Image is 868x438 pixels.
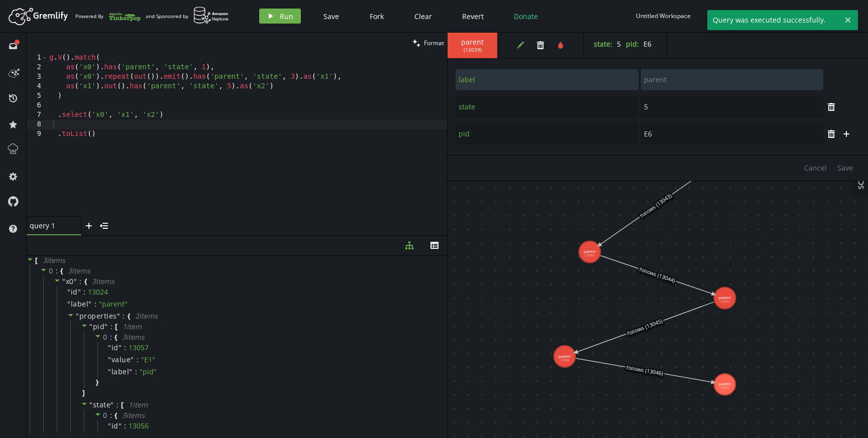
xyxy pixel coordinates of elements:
[456,69,638,90] input: Property Name
[594,39,612,49] label: state :
[103,410,107,420] span: 0
[108,355,112,364] span: "
[141,355,155,364] span: " E1 "
[27,82,48,91] div: 4
[514,12,538,21] span: Donate
[103,332,107,342] span: 0
[27,63,48,72] div: 2
[464,47,482,53] span: ( 13039 )
[67,299,71,309] span: "
[27,110,48,120] div: 7
[827,9,860,24] button: Sign In
[67,287,71,297] span: "
[94,300,96,309] span: :
[316,9,347,24] button: Save
[719,295,731,300] tspan: parent
[119,421,122,430] span: "
[626,364,664,377] text: follows (13046)
[68,266,90,275] span: 3 item s
[424,39,444,47] span: Format
[280,12,293,21] span: Run
[119,343,122,352] span: "
[112,343,119,352] span: id
[799,161,832,176] button: Cancel
[804,163,827,173] span: Cancel
[837,163,853,173] span: Save
[414,12,432,21] span: Clear
[720,385,729,390] tspan: (13039)
[720,299,729,304] tspan: (13033)
[409,33,447,53] button: Format
[89,400,93,409] span: "
[140,367,157,376] span: " pid "
[641,96,824,117] input: Property Value
[88,299,92,309] span: "
[146,7,229,26] div: and Sponsored by
[27,72,48,82] div: 3
[129,421,149,430] div: 13056
[636,12,691,20] div: Untitled Workspace
[259,9,301,24] button: Run
[30,221,70,230] span: query 1
[458,38,487,47] span: parent
[88,287,108,297] div: 13024
[27,91,48,101] div: 5
[66,276,74,286] span: x0
[74,276,77,286] span: "
[35,256,38,265] span: [
[110,333,113,342] span: :
[92,276,115,286] span: 3 item s
[117,311,121,321] span: "
[110,411,113,420] span: :
[462,12,484,21] span: Revert
[78,287,81,297] span: "
[115,411,117,420] span: {
[115,333,117,342] span: {
[93,322,105,331] span: pid
[108,421,112,430] span: "
[584,249,596,254] tspan: parent
[27,53,48,63] div: 1
[131,355,134,364] span: "
[27,120,48,129] div: 8
[560,358,570,362] tspan: (13036)
[617,39,621,49] span: 5
[81,388,85,397] span: ]
[89,322,93,331] span: "
[323,12,339,21] span: Save
[456,96,638,117] input: Property Name
[99,299,128,309] span: " parent "
[707,10,840,30] span: Query was executed successfully.
[719,381,731,386] tspan: parent
[117,400,119,409] span: :
[129,400,148,409] span: 1 item
[60,266,63,275] span: {
[27,101,48,110] div: 6
[49,266,53,275] span: 0
[137,355,139,364] span: :
[124,421,126,430] span: :
[129,367,133,376] span: "
[641,69,824,90] input: Property Value
[112,367,130,376] span: label
[370,12,384,21] span: Fork
[123,322,142,331] span: 1 item
[122,410,145,420] span: 3 item s
[193,7,229,24] img: AWS Neptune
[121,400,124,409] span: [
[108,343,112,352] span: "
[641,123,824,144] input: Property Value
[643,39,652,49] span: E6
[128,312,130,321] span: {
[129,343,149,352] div: 13057
[585,253,594,257] tspan: (13030)
[75,8,141,25] div: Powered By
[115,322,118,331] span: [
[104,322,108,331] span: "
[112,421,119,430] span: id
[124,343,126,352] span: :
[108,367,112,376] span: "
[362,9,392,24] button: Fork
[79,311,117,321] span: properties
[111,400,114,409] span: "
